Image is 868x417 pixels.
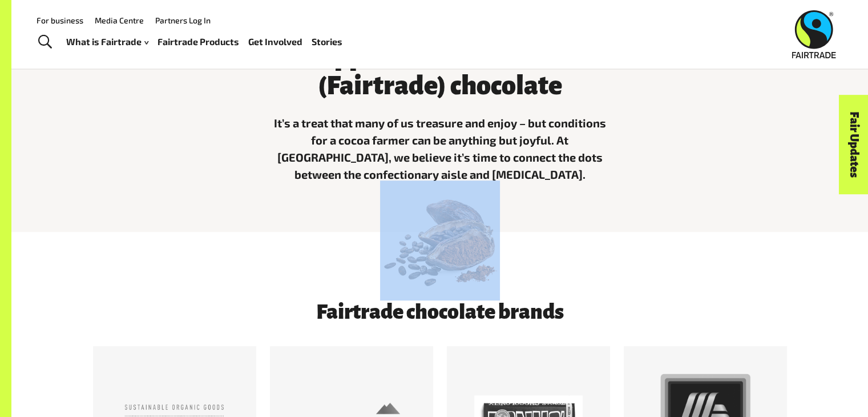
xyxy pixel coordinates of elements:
p: It’s a treat that many of us treasure and enjoy – but conditions for a cocoa farmer can be anythi... [269,114,611,183]
a: Toggle Search [31,28,59,57]
a: What is Fairtrade [66,34,148,50]
img: Fairtrade Australia New Zealand logo [792,10,836,58]
img: 02 Cocoa [380,181,500,300]
h3: Happiness is... a block of (Fairtrade) chocolate [269,43,611,100]
h3: Fairtrade chocolate brands [150,300,730,323]
a: Media Centre [95,15,144,25]
a: Get Involved [248,34,302,50]
a: Stories [312,34,342,50]
a: Fairtrade Products [158,34,239,50]
a: For business [37,15,83,25]
a: Partners Log In [155,15,211,25]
